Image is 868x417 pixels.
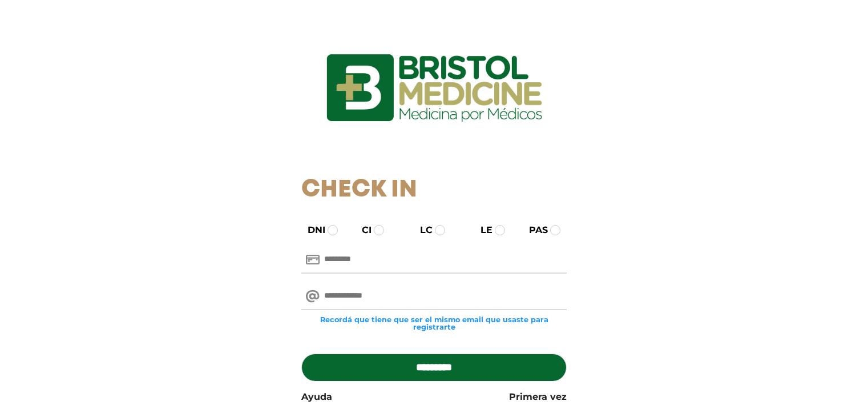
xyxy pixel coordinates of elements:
[352,223,372,237] label: CI
[280,14,588,162] img: logo_ingresarbristol.jpg
[470,223,492,237] label: LE
[410,223,433,237] label: LC
[301,316,567,331] small: Recordá que tiene que ser el mismo email que usaste para registrarte
[301,176,567,205] h1: Check In
[301,390,332,404] a: Ayuda
[297,223,325,237] label: DNI
[519,223,548,237] label: PAS
[509,390,567,404] a: Primera vez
